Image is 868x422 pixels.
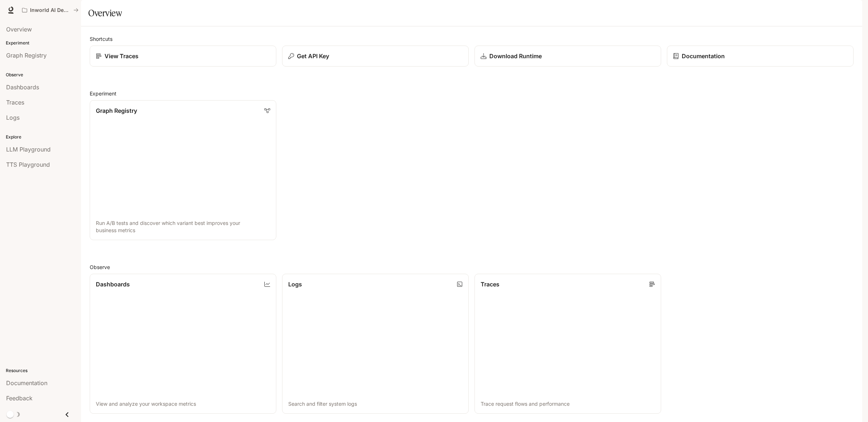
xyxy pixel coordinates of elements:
[288,400,463,408] p: Search and filter system logs
[96,400,270,408] p: View and analyze your workspace metrics
[489,52,542,60] p: Download Runtime
[105,52,139,60] p: View Traces
[90,274,276,414] a: DashboardsView and analyze your workspace metrics
[90,263,854,271] h2: Observe
[96,106,137,115] p: Graph Registry
[475,46,661,67] a: Download Runtime
[88,6,122,20] h1: Overview
[288,280,302,289] p: Logs
[90,100,276,240] a: Graph RegistryRun A/B tests and discover which variant best improves your business metrics
[30,7,71,13] p: Inworld AI Demos
[682,52,725,60] p: Documentation
[667,46,854,67] a: Documentation
[481,400,655,408] p: Trace request flows and performance
[475,274,661,414] a: TracesTrace request flows and performance
[90,35,854,43] h2: Shortcuts
[96,280,130,289] p: Dashboards
[90,46,276,67] a: View Traces
[96,219,270,234] p: Run A/B tests and discover which variant best improves your business metrics
[19,3,82,17] button: All workspaces
[297,52,329,60] p: Get API Key
[90,90,854,97] h2: Experiment
[282,274,469,414] a: LogsSearch and filter system logs
[282,46,469,67] button: Get API Key
[481,280,499,289] p: Traces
